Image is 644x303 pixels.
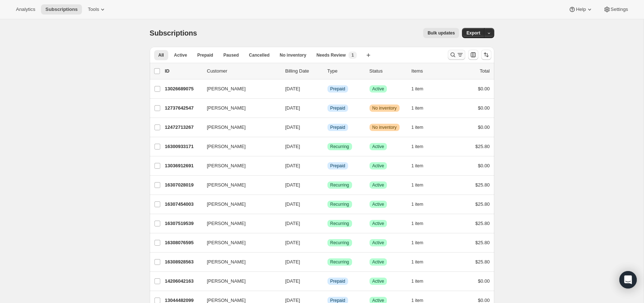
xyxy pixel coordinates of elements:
[203,198,275,210] button: [PERSON_NAME]
[428,30,455,36] span: Bulk updates
[330,86,345,92] span: Prepaid
[285,124,300,130] span: [DATE]
[412,67,448,75] div: Items
[207,239,246,246] span: [PERSON_NAME]
[207,278,246,285] span: [PERSON_NAME]
[330,240,349,246] span: Recurring
[165,105,201,112] p: 12737642547
[16,7,35,12] span: Analytics
[619,271,637,288] div: Open Intercom Messenger
[372,105,397,111] span: No inventory
[165,180,490,190] div: 16307028019[PERSON_NAME][DATE]SuccessRecurringSuccessActive1 item$25.80
[478,298,490,303] span: $0.00
[372,163,384,169] span: Active
[478,278,490,284] span: $0.00
[330,163,345,169] span: Prepaid
[480,67,490,75] p: Total
[207,143,246,150] span: [PERSON_NAME]
[412,161,432,171] button: 1 item
[165,124,201,131] p: 12472713267
[330,182,349,188] span: Recurring
[165,142,490,152] div: 16300933171[PERSON_NAME][DATE]SuccessRecurringSuccessActive1 item$25.80
[611,7,628,12] span: Settings
[165,276,490,286] div: 14206042163[PERSON_NAME][DATE]InfoPrepaidSuccessActive1 item$0.00
[412,124,424,130] span: 1 item
[317,52,346,58] span: Needs Review
[475,259,490,265] span: $25.80
[203,275,275,287] button: [PERSON_NAME]
[372,259,384,265] span: Active
[412,240,424,246] span: 1 item
[475,201,490,207] span: $25.80
[412,199,432,209] button: 1 item
[203,237,275,249] button: [PERSON_NAME]
[478,124,490,130] span: $0.00
[207,67,280,75] p: Customer
[285,240,300,245] span: [DATE]
[165,257,490,267] div: 16308928563[PERSON_NAME][DATE]SuccessRecurringSuccessActive1 item$25.80
[165,67,201,75] p: ID
[475,221,490,226] span: $25.80
[207,258,246,266] span: [PERSON_NAME]
[285,278,300,284] span: [DATE]
[165,218,490,229] div: 16307519539[PERSON_NAME][DATE]SuccessRecurringSuccessActive1 item$25.80
[165,103,490,113] div: 12737642547[PERSON_NAME][DATE]InfoPrepaidWarningNo inventory1 item$0.00
[249,52,270,58] span: Cancelled
[475,144,490,149] span: $25.80
[423,28,459,38] button: Bulk updates
[207,201,246,208] span: [PERSON_NAME]
[412,105,424,111] span: 1 item
[165,258,201,266] p: 16308928563
[330,278,345,284] span: Prepaid
[478,163,490,168] span: $0.00
[412,221,424,226] span: 1 item
[412,278,424,284] span: 1 item
[285,182,300,188] span: [DATE]
[478,86,490,91] span: $0.00
[285,105,300,111] span: [DATE]
[576,7,586,12] span: Help
[165,122,490,132] div: 12472713267[PERSON_NAME][DATE]InfoPrepaidWarningNo inventory1 item$0.00
[203,160,275,172] button: [PERSON_NAME]
[285,86,300,91] span: [DATE]
[412,180,432,190] button: 1 item
[207,105,246,112] span: [PERSON_NAME]
[165,181,201,189] p: 16307028019
[372,221,384,226] span: Active
[165,199,490,209] div: 16307454003[PERSON_NAME][DATE]SuccessRecurringSuccessActive1 item$25.80
[412,86,424,92] span: 1 item
[165,201,201,208] p: 16307454003
[165,84,490,94] div: 13026689075[PERSON_NAME][DATE]InfoPrepaidSuccessActive1 item$0.00
[372,86,384,92] span: Active
[203,218,275,229] button: [PERSON_NAME]
[412,182,424,188] span: 1 item
[412,201,424,207] span: 1 item
[599,4,632,15] button: Settings
[203,179,275,191] button: [PERSON_NAME]
[203,122,275,133] button: [PERSON_NAME]
[207,162,246,169] span: [PERSON_NAME]
[351,52,354,58] span: 1
[12,4,40,15] button: Analytics
[280,52,306,58] span: No inventory
[412,218,432,229] button: 1 item
[165,220,201,227] p: 16307519539
[203,141,275,152] button: [PERSON_NAME]
[203,83,275,95] button: [PERSON_NAME]
[412,142,432,152] button: 1 item
[207,181,246,189] span: [PERSON_NAME]
[285,201,300,207] span: [DATE]
[412,276,432,286] button: 1 item
[150,29,197,37] span: Subscriptions
[83,4,111,15] button: Tools
[412,122,432,132] button: 1 item
[330,221,349,226] span: Recurring
[165,278,201,285] p: 14206042163
[207,124,246,131] span: [PERSON_NAME]
[372,240,384,246] span: Active
[207,85,246,93] span: [PERSON_NAME]
[165,85,201,93] p: 13026689075
[330,124,345,130] span: Prepaid
[372,144,384,150] span: Active
[330,144,349,150] span: Recurring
